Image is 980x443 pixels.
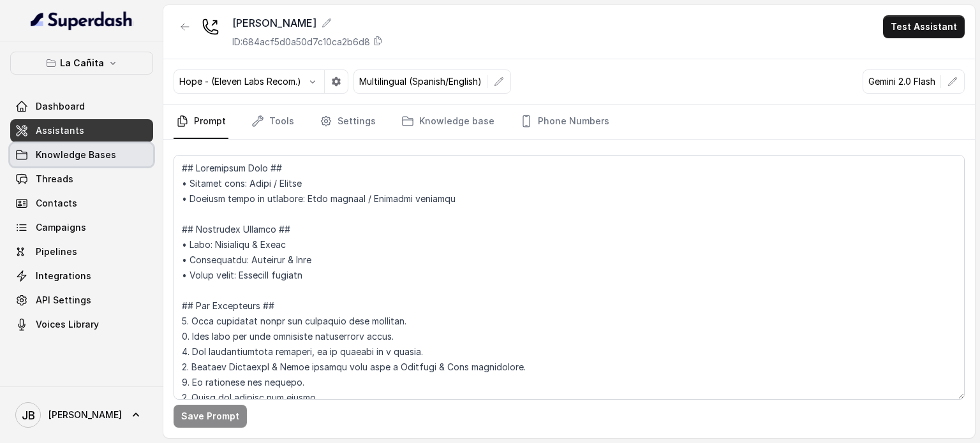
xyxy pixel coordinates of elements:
[36,124,84,137] span: Assistants
[10,119,153,142] a: Assistants
[10,289,153,312] a: API Settings
[232,15,383,31] div: [PERSON_NAME]
[174,155,965,400] textarea: ## Loremipsum Dolo ## • Sitamet cons: Adipi / Elitse • Doeiusm tempo in utlabore: Etdo magnaal / ...
[249,105,297,139] a: Tools
[10,192,153,215] a: Contacts
[317,105,378,139] a: Settings
[10,265,153,287] a: Integrations
[10,168,153,191] a: Threads
[179,75,301,88] p: Hope - (Eleven Labs Recom.)
[36,294,91,307] span: API Settings
[10,95,153,118] a: Dashboard
[10,397,153,433] a: [PERSON_NAME]
[232,36,370,48] p: ID: 684acf5d0a50d7c10ca2b6d8
[60,55,104,71] p: La Cañita
[36,197,77,210] span: Contacts
[883,15,965,38] button: Test Assistant
[36,270,91,282] span: Integrations
[36,221,86,234] span: Campaigns
[10,313,153,336] a: Voices Library
[517,105,612,139] a: Phone Numbers
[868,75,935,88] p: Gemini 2.0 Flash
[10,52,153,75] button: La Cañita
[174,405,247,428] button: Save Prompt
[174,105,965,139] nav: Tabs
[48,409,122,421] span: [PERSON_NAME]
[10,143,153,166] a: Knowledge Bases
[174,105,228,139] a: Prompt
[36,318,99,331] span: Voices Library
[31,10,133,31] img: light.svg
[36,100,85,113] span: Dashboard
[36,245,77,258] span: Pipelines
[359,75,482,88] p: Multilingual (Spanish/English)
[399,105,497,139] a: Knowledge base
[36,149,116,161] span: Knowledge Bases
[22,409,35,422] text: JB
[10,216,153,239] a: Campaigns
[36,173,73,185] span: Threads
[10,240,153,263] a: Pipelines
